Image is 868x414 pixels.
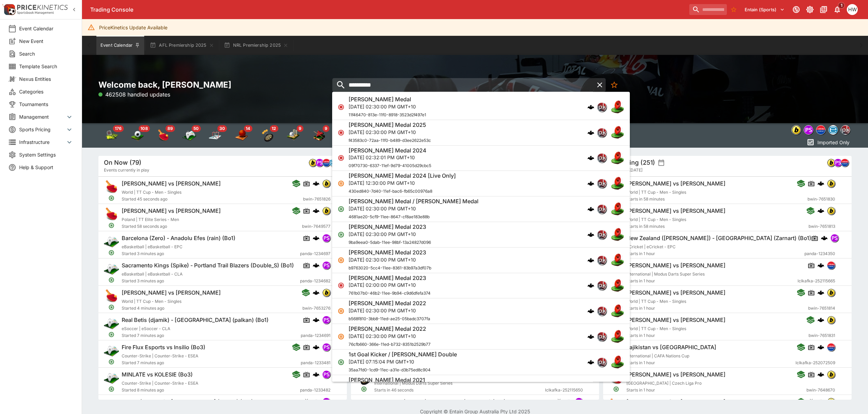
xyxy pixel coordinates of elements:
img: bwin.png [792,125,801,134]
div: lclkafka [827,261,836,269]
img: logo-cerberus.svg [313,180,320,187]
span: eBasketball | eBasketball - CLA [122,271,182,277]
span: 14 [244,125,252,132]
h6: Aston Villa (Terry14) - Borussia D. (B1ackray) (Bo1) [374,398,506,405]
img: australian_rules.png [611,126,624,139]
span: bwin-7653276 [302,305,330,312]
div: bwin [827,289,836,297]
img: PriceKinetics Logo [2,3,16,16]
svg: Open [108,195,114,201]
span: Started 58 seconds ago [122,223,302,230]
img: australian_rules.png [611,202,624,216]
svg: Suspended [338,180,344,187]
img: australian_rules.png [611,381,624,395]
img: darts [260,129,274,142]
img: table_tennis.png [609,370,624,385]
img: pandascore.png [804,125,813,134]
img: logo-cerberus.svg [587,206,594,212]
div: cerberus [313,289,320,296]
img: logo-cerberus.svg [313,289,320,296]
svg: Suspended [338,257,344,264]
svg: Open [338,206,344,212]
input: search [689,4,727,15]
div: Darts [260,129,274,142]
div: Esports [182,129,196,142]
img: pandascore.png [834,159,842,166]
div: pricekinetics [597,204,607,214]
span: 12 [270,125,278,132]
svg: Closed [338,282,344,289]
img: australian_rules.png [611,253,624,267]
span: 4681ae20-5cf9-11ee-8647-cf8ae183e88b [349,214,430,219]
div: Soccer [131,129,144,142]
img: logo-cerberus.svg [313,262,320,269]
h5: On Now (79) [104,159,141,166]
span: bwin-7651826 [303,196,330,203]
span: 89 [165,125,175,132]
p: [DATE] 02:32:01 PM GMT+10 [349,154,431,161]
div: Event type filters [790,123,852,137]
div: cerberus [587,155,594,162]
h6: [PERSON_NAME] Medal [349,96,411,103]
img: pandascore.png [575,398,583,405]
span: b9763020-5cc4-11ee-8361-83b97a3df07b [349,265,431,270]
h6: [PERSON_NAME] vs [PERSON_NAME] [626,262,725,269]
img: esports.png [104,343,119,358]
img: esports.png [356,398,371,413]
img: tennis [105,129,118,142]
img: logo-cerberus.svg [587,180,594,187]
h6: [PERSON_NAME] vs [PERSON_NAME] [626,398,725,405]
button: NRL Premiership 2025 [220,36,293,55]
span: Template Search [19,63,73,70]
span: World | TT Cup - Men - Singles [626,190,686,195]
svg: Closed [338,104,344,110]
h6: [PERSON_NAME] Medal 2023 [349,249,426,256]
img: logo-cerberus.svg [587,282,594,289]
div: cerberus [313,235,320,241]
span: Started 45 seconds ago [122,196,303,203]
button: AFL Premiership 2025 [146,36,218,55]
img: esports.png [104,370,119,385]
h6: [PERSON_NAME] Medal 2023 [349,275,426,282]
span: Events currently in play [104,167,149,174]
span: Starts in 58 minutes [626,196,808,203]
span: Starts in 1 hour [626,250,804,257]
img: pricekinetics.png [597,179,606,188]
span: Infrastructure [19,138,65,146]
img: bwin.png [828,289,835,296]
div: pandascore [804,125,813,135]
img: esports.png [104,234,119,249]
span: System Settings [19,151,73,158]
span: Tournaments [19,101,73,108]
span: panda-1234691 [301,332,330,339]
img: logo-cerberus.svg [313,207,320,214]
div: Event type filters [98,123,488,148]
img: australian_rules.png [611,279,624,293]
h6: [PERSON_NAME] Medal / [PERSON_NAME] Medal [349,198,478,205]
img: logo-cerberus.svg [818,344,825,351]
h6: [PERSON_NAME] vs [PERSON_NAME] [626,207,725,215]
svg: Open [108,250,114,256]
img: australian_rules.png [611,177,624,191]
img: cricket [286,129,300,142]
div: pricekinetics [597,255,607,265]
img: esports.png [104,261,119,276]
span: bwin-7651813 [809,223,836,230]
img: Sportsbook Management [17,11,54,14]
span: bwin-7648670 [807,387,836,394]
span: 108 [138,125,150,132]
img: pandascore.png [316,159,323,166]
img: logo-cerberus.svg [587,155,594,162]
div: cerberus [587,231,594,238]
span: Poland | TT Elite Series - Men [122,217,179,222]
div: Ice Hockey [208,129,222,142]
img: logo-cerberus.svg [821,235,828,241]
span: Starts in 58 minutes [626,223,809,230]
h6: [PERSON_NAME] vs [PERSON_NAME] [122,289,221,296]
h6: Sacramento Kings (Spike) - Portland Trail Blazers (Double_S) (Bo1) [122,262,294,269]
img: australian_rules.png [611,355,624,369]
img: table_tennis [157,129,170,142]
div: cerberus [818,262,825,269]
button: Imported Only [804,137,852,148]
img: pandascore.png [323,262,330,269]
